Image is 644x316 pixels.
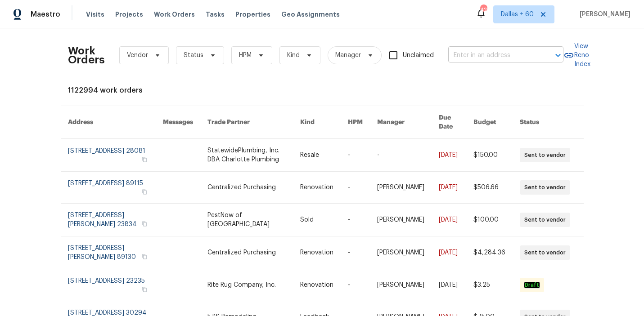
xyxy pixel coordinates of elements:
[200,204,293,236] td: PestNow of [GEOGRAPHIC_DATA]
[341,139,370,172] td: -
[61,106,156,139] th: Address
[239,51,252,60] span: HPM
[501,10,534,19] span: Dallas + 60
[480,5,486,14] div: 423
[86,10,104,19] span: Visits
[127,51,148,60] span: Vendor
[293,236,341,269] td: Renovation
[370,106,432,139] th: Manager
[154,10,195,19] span: Work Orders
[576,10,630,19] span: [PERSON_NAME]
[184,51,203,60] span: Status
[293,172,341,204] td: Renovation
[335,51,361,60] span: Manager
[140,253,149,261] button: Copy Address
[200,172,293,204] td: Centralized Purchasing
[370,269,432,301] td: [PERSON_NAME]
[552,49,564,62] button: Open
[341,204,370,236] td: -
[341,236,370,269] td: -
[200,139,293,172] td: StatewidePlumbing, Inc. DBA Charlotte Plumbing
[341,106,370,139] th: HPM
[31,10,60,19] span: Maestro
[287,51,300,60] span: Kind
[140,220,149,228] button: Copy Address
[403,51,434,60] span: Unclaimed
[200,269,293,301] td: Rite Rug Company, Inc.
[293,106,341,139] th: Kind
[448,49,538,62] input: Enter in an address
[140,188,149,196] button: Copy Address
[370,172,432,204] td: [PERSON_NAME]
[563,42,590,69] a: View Reno Index
[466,106,513,139] th: Budget
[513,106,583,139] th: Status
[370,139,432,172] td: -
[235,10,270,19] span: Properties
[140,156,149,164] button: Copy Address
[115,10,143,19] span: Projects
[341,172,370,204] td: -
[293,204,341,236] td: Sold
[370,236,432,269] td: [PERSON_NAME]
[68,46,105,64] h2: Work Orders
[293,269,341,301] td: Renovation
[68,86,576,95] div: 1122994 work orders
[293,139,341,172] td: Resale
[341,269,370,301] td: -
[281,10,340,19] span: Geo Assignments
[370,204,432,236] td: [PERSON_NAME]
[140,285,149,294] button: Copy Address
[200,106,293,139] th: Trade Partner
[206,11,225,18] span: Tasks
[200,236,293,269] td: Centralized Purchasing
[432,106,467,139] th: Due Date
[156,106,200,139] th: Messages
